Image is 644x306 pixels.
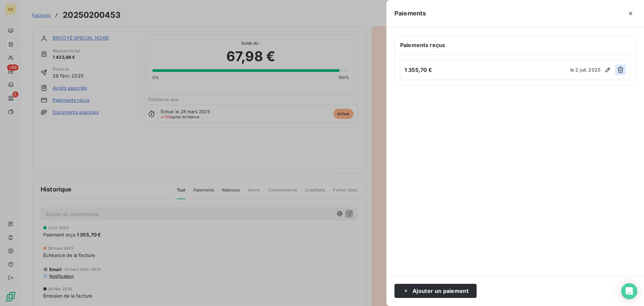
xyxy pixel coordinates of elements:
[570,67,600,73] span: le 2 juil. 2025
[621,283,637,299] div: Open Intercom Messenger
[394,284,477,298] button: Ajouter un paiement
[394,9,426,18] h5: Paiements
[400,41,630,49] h6: Paiements reçus
[405,66,568,74] h6: 1 355,70 €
